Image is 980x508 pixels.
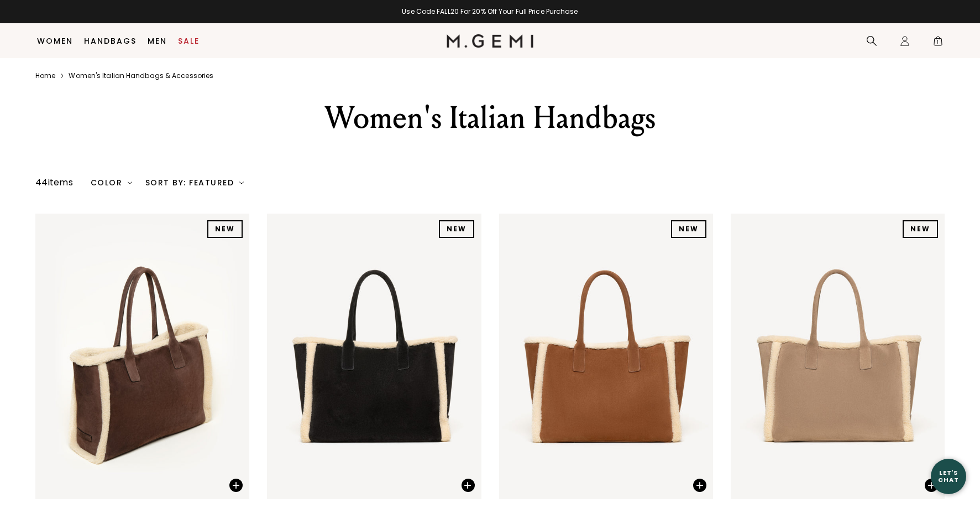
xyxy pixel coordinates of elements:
div: Women's Italian Handbags [298,98,682,138]
img: The Neva Tote [481,214,695,499]
div: Let's Chat [931,469,966,483]
a: Home [35,71,55,80]
img: chevron-down.svg [128,180,132,185]
a: Sale [178,37,200,45]
img: The Neva Tote [249,214,463,499]
a: Women's italian handbags & accessories [69,71,213,80]
div: NEW [207,220,243,238]
span: 1 [932,38,944,49]
img: M.Gemi [447,34,533,48]
img: chevron-down.svg [239,180,244,185]
a: Men [148,37,167,45]
div: NEW [671,220,706,238]
a: Women [37,37,73,45]
img: The Neva Tote [713,214,927,499]
div: 44 items [35,176,73,189]
div: NEW [439,220,474,238]
img: The Neva Tote [267,214,481,499]
img: The Neva Tote [731,214,945,499]
div: Color [91,178,132,187]
div: NEW [903,220,938,238]
div: Sort By: Featured [145,178,244,187]
img: The Neva Tote [35,214,249,499]
img: The Neva Tote [499,214,713,499]
a: Handbags [84,37,137,45]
